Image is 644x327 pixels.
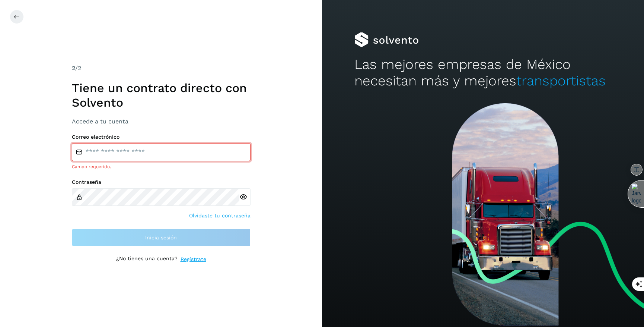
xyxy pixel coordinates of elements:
[72,229,251,246] button: Inicia sesión
[145,235,177,240] span: Inicia sesión
[354,56,612,89] h2: Las mejores empresas de México necesitan más y mejores
[72,179,251,185] label: Contraseña
[116,255,178,263] p: ¿No tienes una cuenta?
[72,163,251,170] div: Campo requerido.
[72,81,251,110] h1: Tiene un contrato directo con Solvento
[72,64,251,73] div: /2
[72,65,75,72] span: 2
[72,134,251,140] label: Correo electrónico
[181,255,206,263] a: Regístrate
[72,118,251,125] h3: Accede a tu cuenta
[189,212,251,220] a: Olvidaste tu contraseña
[516,73,606,89] span: transportistas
